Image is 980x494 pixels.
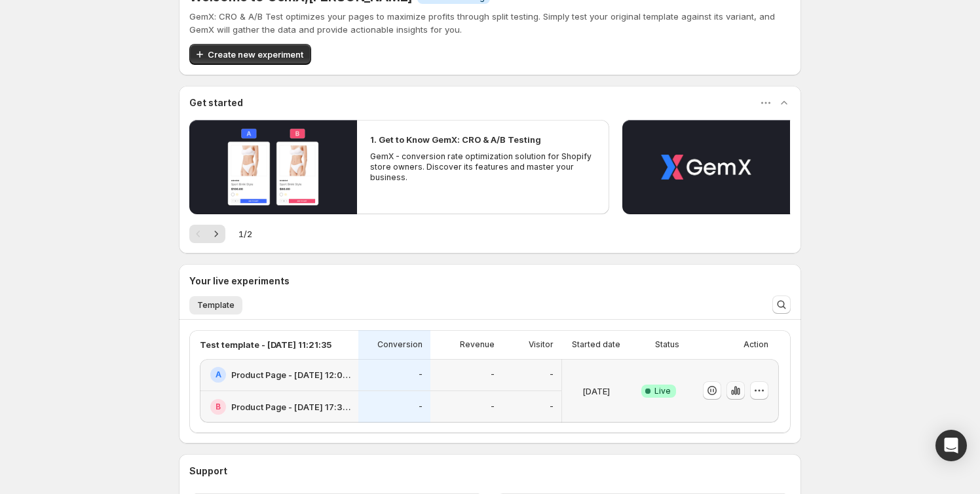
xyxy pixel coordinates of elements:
[208,48,303,61] span: Create new experiment
[189,275,290,288] h3: Your live experiments
[238,227,252,240] span: 1 / 2
[550,370,554,380] p: -
[216,370,221,380] h2: A
[231,400,350,413] h2: Product Page - [DATE] 17:33:05
[189,120,357,214] button: Play video
[231,368,350,381] h2: Product Page - [DATE] 12:02:29
[460,339,495,350] p: Revenue
[529,339,554,350] p: Visitor
[772,295,791,314] button: Search and filter results
[189,10,791,36] p: GemX: CRO & A/B Test optimizes your pages to maximize profits through split testing. Simply test ...
[370,151,595,183] p: GemX - conversion rate optimization solution for Shopify store owners. Discover its features and ...
[189,96,243,109] h3: Get started
[622,120,790,214] button: Play video
[654,386,671,396] span: Live
[370,133,541,146] h2: 1. Get to Know GemX: CRO & A/B Testing
[572,339,620,350] p: Started date
[582,385,610,398] p: [DATE]
[744,339,768,350] p: Action
[419,370,423,380] p: -
[216,402,221,412] h2: B
[491,402,495,412] p: -
[197,300,235,311] span: Template
[935,430,967,461] div: Open Intercom Messenger
[491,370,495,380] p: -
[550,402,554,412] p: -
[200,338,331,351] p: Test template - [DATE] 11:21:35
[189,465,227,478] h3: Support
[189,44,311,65] button: Create new experiment
[189,225,225,243] nav: Pagination
[377,339,423,350] p: Conversion
[655,339,679,350] p: Status
[207,225,225,243] button: Next
[419,402,423,412] p: -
